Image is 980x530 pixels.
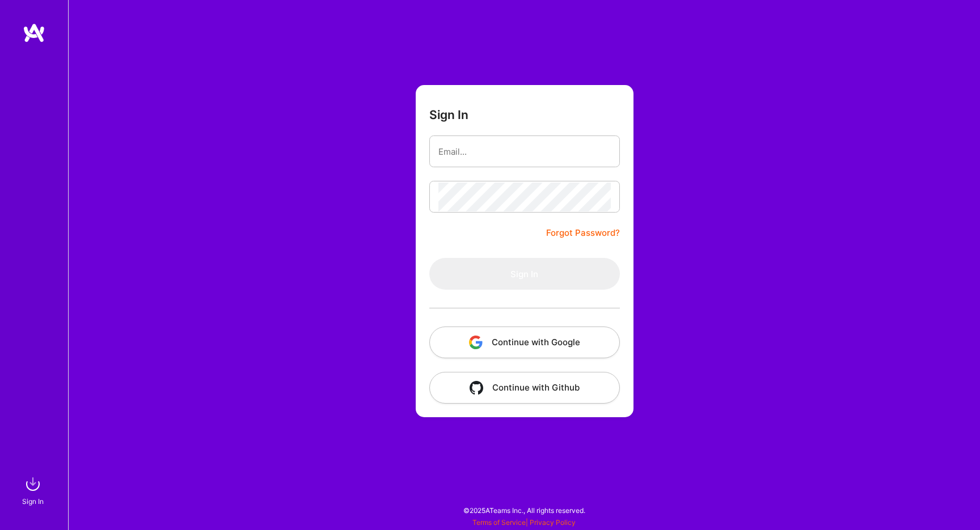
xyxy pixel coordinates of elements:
[68,496,980,524] div: © 2025 ATeams Inc., All rights reserved.
[24,473,44,507] a: sign inSign In
[470,381,483,395] img: icon
[469,336,483,349] img: icon
[429,372,620,404] button: Continue with Github
[472,518,576,527] span: |
[22,495,44,507] div: Sign In
[429,108,468,122] h3: Sign In
[472,518,526,527] a: Terms of Service
[429,258,620,290] button: Sign In
[530,518,576,527] a: Privacy Policy
[429,327,620,358] button: Continue with Google
[438,137,611,166] input: Email...
[23,23,45,43] img: logo
[22,473,44,495] img: sign in
[546,226,620,240] a: Forgot Password?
